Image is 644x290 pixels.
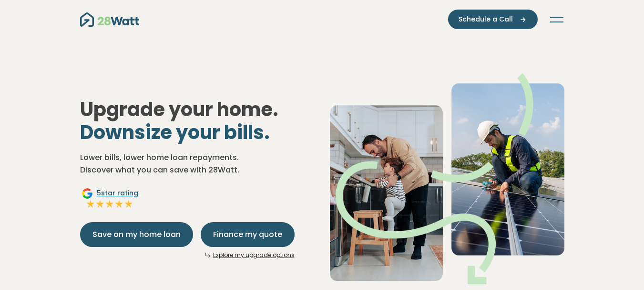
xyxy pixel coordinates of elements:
img: Full star [124,199,133,209]
img: 28Watt [80,12,139,27]
p: Lower bills, lower home loan repayments. Discover what you can save with 28Watt. [80,151,315,176]
img: Full star [95,199,105,209]
span: Finance my quote [213,229,282,240]
img: Full star [86,199,95,209]
img: Google [82,188,93,199]
span: Downsize your bills. [80,119,270,146]
img: Full star [114,199,124,209]
a: Google5star ratingFull starFull starFull starFull starFull star [80,188,140,211]
a: Explore my upgrade options [213,251,295,259]
h1: Upgrade your home. [80,98,315,144]
button: Toggle navigation [549,15,564,24]
span: Schedule a Call [459,14,513,24]
nav: Main navigation [80,10,564,29]
img: Full star [105,199,114,209]
button: Schedule a Call [448,10,538,29]
span: 5 star rating [97,188,138,198]
button: Save on my home loan [80,222,193,247]
button: Finance my quote [201,222,295,247]
span: Save on my home loan [92,229,181,240]
img: Dad helping toddler [330,73,564,284]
